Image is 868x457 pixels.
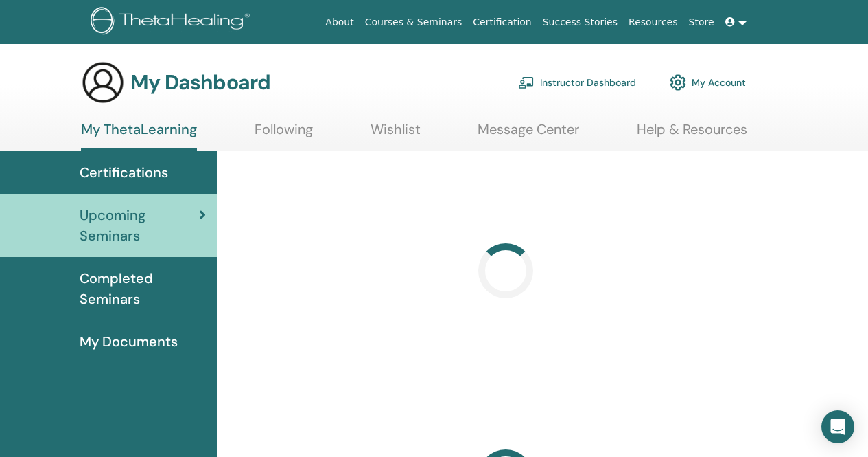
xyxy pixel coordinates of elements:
[478,121,579,148] a: Message Center
[537,10,623,35] a: Success Stories
[518,67,636,98] a: Instructor Dashboard
[518,76,535,89] img: chalkboard-teacher.svg
[80,205,199,246] span: Upcoming Seminars
[637,121,747,148] a: Help & Resources
[821,410,854,443] div: Open Intercom Messenger
[371,121,421,148] a: Wishlist
[81,60,125,104] img: generic-user-icon.jpg
[320,10,359,35] a: About
[80,162,168,183] span: Certifications
[467,10,537,35] a: Certification
[670,67,746,98] a: My Account
[623,10,683,35] a: Resources
[80,331,178,352] span: My Documents
[91,7,255,38] img: logo.png
[360,10,468,35] a: Courses & Seminars
[130,70,270,95] h3: My Dashboard
[683,10,720,35] a: Store
[81,121,197,151] a: My ThetaLearning
[670,71,686,94] img: cog.svg
[255,121,313,148] a: Following
[80,268,206,309] span: Completed Seminars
